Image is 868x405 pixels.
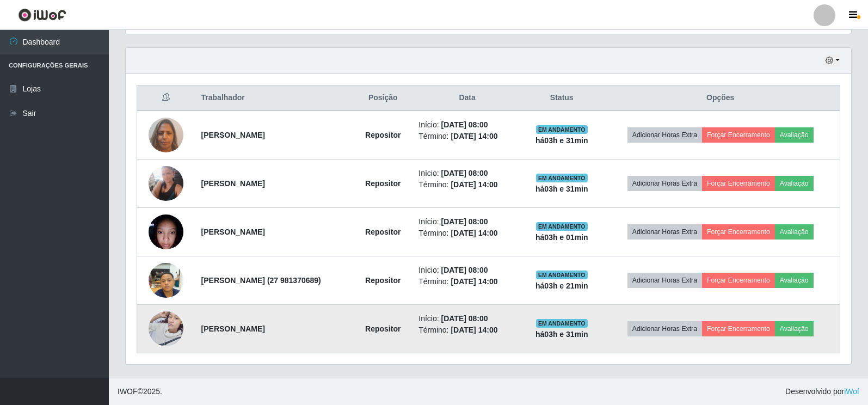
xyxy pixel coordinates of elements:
strong: [PERSON_NAME] [201,179,265,188]
button: Forçar Encerramento [702,273,775,288]
button: Avaliação [775,127,814,143]
img: 1755367565245.jpeg [149,257,183,303]
img: CoreUI Logo [18,8,66,22]
span: EM ANDAMENTO [536,271,588,279]
img: 1755028690244.jpeg [149,305,183,352]
strong: [PERSON_NAME] (27 981370689) [201,276,321,285]
time: [DATE] 14:00 [451,326,497,334]
time: [DATE] 14:00 [451,132,497,140]
th: Data [412,85,522,111]
span: EM ANDAMENTO [536,222,588,231]
span: IWOF [118,387,138,396]
strong: Repositor [365,131,401,139]
img: 1748525639874.jpeg [149,166,183,201]
strong: há 03 h e 31 min [535,185,588,193]
time: [DATE] 08:00 [441,314,488,323]
time: [DATE] 08:00 [441,120,488,129]
li: Início: [418,265,516,276]
time: [DATE] 08:00 [441,169,488,177]
button: Avaliação [775,273,814,288]
span: EM ANDAMENTO [536,319,588,328]
li: Término: [418,131,516,142]
strong: há 03 h e 21 min [535,281,588,290]
li: Início: [418,216,516,228]
strong: [PERSON_NAME] [201,324,265,333]
span: EM ANDAMENTO [536,174,588,182]
th: Status [522,85,601,111]
time: [DATE] 14:00 [451,277,497,286]
button: Adicionar Horas Extra [627,273,702,288]
strong: Repositor [365,324,401,333]
span: Desenvolvido por [785,386,859,397]
button: Adicionar Horas Extra [627,127,702,143]
li: Término: [418,228,516,239]
time: [DATE] 14:00 [451,229,497,237]
li: Término: [418,179,516,191]
button: Forçar Encerramento [702,127,775,143]
time: [DATE] 08:00 [441,217,488,226]
li: Término: [418,324,516,336]
th: Posição [354,85,412,111]
button: Adicionar Horas Extra [627,224,702,240]
button: Avaliação [775,224,814,240]
a: iWof [844,387,859,396]
th: Trabalhador [195,85,354,111]
button: Forçar Encerramento [702,321,775,336]
li: Término: [418,276,516,287]
span: © 2025 . [118,386,162,397]
button: Forçar Encerramento [702,224,775,240]
th: Opções [601,85,840,111]
strong: há 03 h e 31 min [535,136,588,145]
button: Adicionar Horas Extra [627,176,702,191]
li: Início: [418,168,516,179]
li: Início: [418,313,516,324]
strong: Repositor [365,179,401,188]
img: 1753224440001.jpeg [149,208,183,255]
strong: Repositor [365,228,401,236]
time: [DATE] 08:00 [441,266,488,274]
strong: [PERSON_NAME] [201,131,265,139]
strong: há 03 h e 01 min [535,233,588,242]
strong: Repositor [365,276,401,285]
img: 1747253938286.jpeg [149,112,183,158]
strong: [PERSON_NAME] [201,228,265,236]
button: Avaliação [775,321,814,336]
span: EM ANDAMENTO [536,125,588,134]
button: Adicionar Horas Extra [627,321,702,336]
strong: há 03 h e 31 min [535,330,588,339]
button: Forçar Encerramento [702,176,775,191]
button: Avaliação [775,176,814,191]
li: Início: [418,119,516,131]
time: [DATE] 14:00 [451,180,497,189]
